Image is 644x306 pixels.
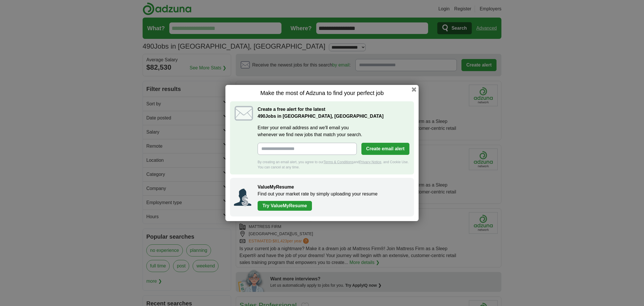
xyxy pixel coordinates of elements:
[258,184,408,191] h2: ValueMyResume
[258,124,409,138] label: Enter your email address and we'll email you whenever we find new jobs that match your search.
[258,113,265,120] span: 490
[258,201,312,211] a: Try ValueMyResume
[361,143,409,155] button: Create email alert
[323,160,353,164] a: Terms & Conditions
[235,106,253,121] img: icon_email.svg
[258,159,409,170] div: By creating an email alert, you agree to our and , and Cookie Use. You can cancel at any time.
[359,160,382,164] a: Privacy Notice
[258,191,408,197] p: Find out your market rate by simply uploading your resume
[230,90,414,97] h1: Make the most of Adzuna to find your perfect job
[258,106,409,120] h2: Create a free alert for the latest
[258,114,384,119] strong: Jobs in [GEOGRAPHIC_DATA], [GEOGRAPHIC_DATA]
